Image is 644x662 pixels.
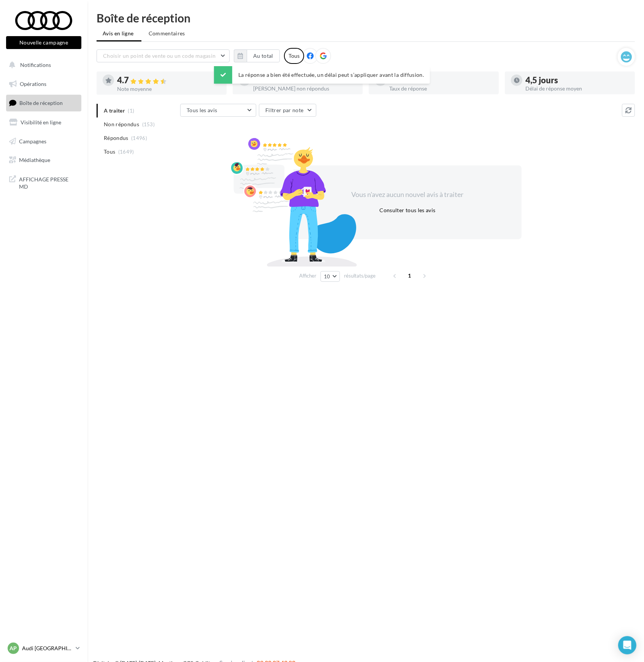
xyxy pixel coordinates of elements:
[525,86,629,91] div: Délai de réponse moyen
[618,636,636,654] div: Open Intercom Messenger
[20,81,46,87] span: Opérations
[5,133,83,149] a: Campagnes
[299,272,316,279] span: Afficher
[5,76,83,92] a: Opérations
[97,49,230,62] button: Choisir un point de vente ou un code magasin
[103,52,216,59] span: Choisir un point de vente ou un code magasin
[284,48,304,64] div: Tous
[234,49,280,62] button: Au total
[10,645,17,652] span: AP
[117,76,220,85] div: 4.7
[342,190,473,200] div: Vous n'avez aucun nouvel avis à traiter
[389,76,493,84] div: 91 %
[104,148,115,156] span: Tous
[21,119,61,125] span: Visibilité en ligne
[6,36,81,49] button: Nouvelle campagne
[131,135,147,141] span: (1496)
[118,149,134,155] span: (1649)
[5,171,83,194] a: AFFICHAGE PRESSE MD
[320,271,340,282] button: 10
[525,76,629,84] div: 4,5 jours
[104,134,128,142] span: Répondus
[5,57,80,73] button: Notifications
[6,641,81,656] a: AP Audi [GEOGRAPHIC_DATA] 17
[22,645,73,652] p: Audi [GEOGRAPHIC_DATA] 17
[19,157,50,163] span: Médiathèque
[247,49,280,62] button: Au total
[97,12,635,24] div: Boîte de réception
[5,152,83,168] a: Médiathèque
[180,104,256,117] button: Tous les avis
[259,104,316,117] button: Filtrer par note
[324,273,330,279] span: 10
[389,86,493,91] div: Taux de réponse
[187,107,217,113] span: Tous les avis
[142,121,155,127] span: (153)
[149,30,185,37] span: Commentaires
[20,62,51,68] span: Notifications
[19,138,46,144] span: Campagnes
[117,86,220,92] div: Note moyenne
[404,270,416,282] span: 1
[104,121,139,128] span: Non répondus
[5,95,83,111] a: Boîte de réception
[376,206,438,215] button: Consulter tous les avis
[5,114,83,130] a: Visibilité en ligne
[344,272,376,279] span: résultats/page
[214,66,430,84] div: La réponse a bien été effectuée, un délai peut s’appliquer avant la diffusion.
[19,174,78,191] span: AFFICHAGE PRESSE MD
[19,100,63,106] span: Boîte de réception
